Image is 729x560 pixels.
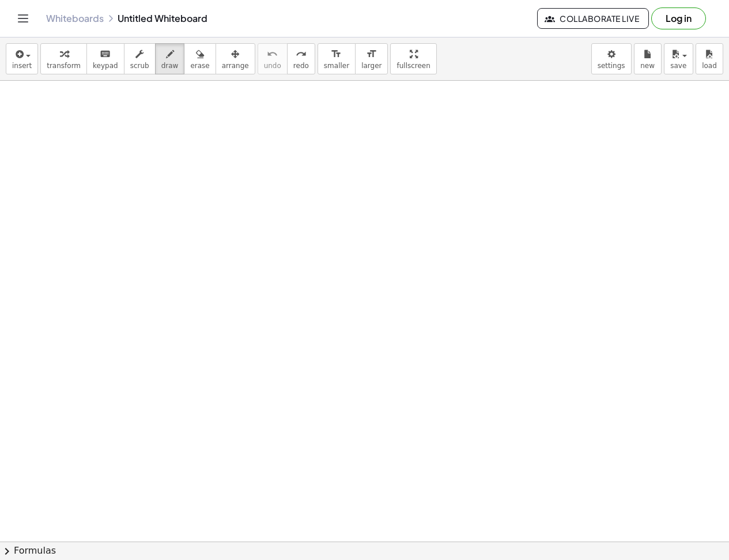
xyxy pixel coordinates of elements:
[664,43,693,74] button: save
[293,62,309,70] span: redo
[161,62,179,70] span: draw
[46,13,104,24] a: Whiteboards
[702,62,717,70] span: load
[355,43,388,74] button: format_sizelarger
[366,47,377,61] i: format_size
[222,62,249,70] span: arrange
[640,62,655,70] span: new
[287,43,315,74] button: redoredo
[190,62,209,70] span: erase
[598,62,625,70] span: settings
[155,43,185,74] button: draw
[296,47,307,61] i: redo
[258,43,288,74] button: undoundo
[130,62,149,70] span: scrub
[264,62,281,70] span: undo
[184,43,216,74] button: erase
[324,62,349,70] span: smaller
[696,43,723,74] button: load
[86,43,124,74] button: keyboardkeypad
[396,62,430,70] span: fullscreen
[267,47,278,61] i: undo
[331,47,342,61] i: format_size
[634,43,662,74] button: new
[124,43,156,74] button: scrub
[318,43,356,74] button: format_sizesmaller
[547,13,639,24] span: Collaborate Live
[651,7,706,29] button: Log in
[47,62,81,70] span: transform
[40,43,87,74] button: transform
[93,62,118,70] span: keypad
[12,62,32,70] span: insert
[670,62,686,70] span: save
[6,43,38,74] button: insert
[361,62,382,70] span: larger
[537,8,649,29] button: Collaborate Live
[100,47,111,61] i: keyboard
[591,43,632,74] button: settings
[216,43,255,74] button: arrange
[14,9,32,28] button: Toggle navigation
[390,43,436,74] button: fullscreen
